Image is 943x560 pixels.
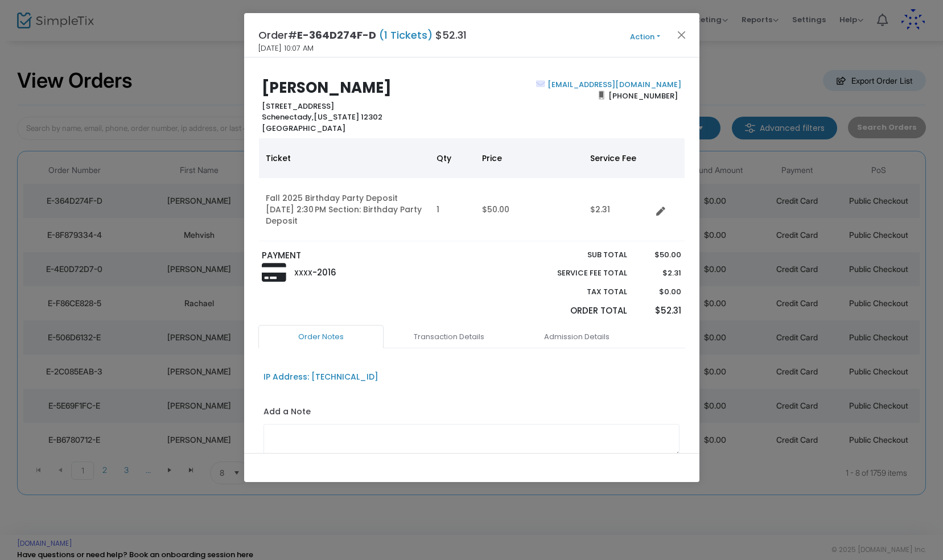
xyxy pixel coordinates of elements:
p: Sub total [531,249,628,261]
p: Service Fee Total [531,267,628,279]
p: Tax Total [531,286,628,298]
span: XXXX [294,268,312,278]
a: Order Notes [258,325,384,349]
a: [EMAIL_ADDRESS][DOMAIN_NAME] [545,79,681,90]
span: [DATE] 10:07 AM [258,43,314,54]
p: PAYMENT [262,249,466,262]
th: Ticket [259,138,430,178]
a: Admission Details [514,325,640,349]
th: Price [475,138,583,178]
button: Action [611,31,680,43]
label: Add a Note [263,406,311,421]
td: 1 [430,178,475,241]
span: E-364D274F-D [297,28,376,42]
p: $2.31 [639,267,681,279]
td: $2.31 [583,178,652,241]
span: Schenectady, [262,112,314,122]
span: -2016 [312,266,336,278]
b: [STREET_ADDRESS] [US_STATE] 12302 [GEOGRAPHIC_DATA] [262,101,382,134]
td: $50.00 [475,178,583,241]
b: [PERSON_NAME] [262,77,392,98]
span: [PHONE_NUMBER] [604,87,681,105]
h4: Order# $52.31 [258,27,467,43]
div: Data table [259,138,685,241]
p: $52.31 [639,304,681,318]
th: Service Fee [583,138,652,178]
button: Close [674,27,689,42]
div: IP Address: [TECHNICAL_ID] [263,371,378,383]
th: Qty [430,138,475,178]
td: Fall 2025 Birthday Party Deposit [DATE] 2:30 PM Section: Birthday Party Deposit [259,178,430,241]
span: (1 Tickets) [376,28,435,42]
p: $50.00 [639,249,681,261]
p: Order Total [531,304,628,318]
a: Transaction Details [386,325,512,349]
p: $0.00 [639,286,681,298]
